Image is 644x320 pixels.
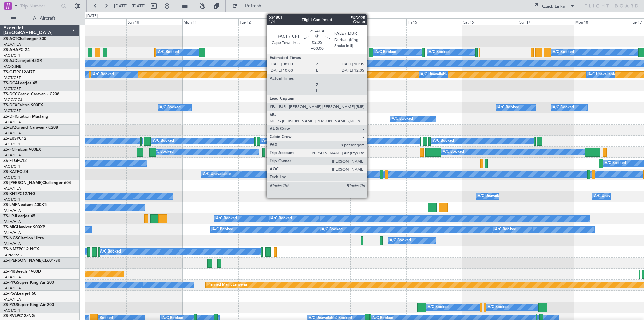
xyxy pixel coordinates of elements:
[3,208,21,213] a: FALA/HLA
[158,47,179,57] div: A/C Booked
[3,230,21,235] a: FALA/HLA
[3,236,44,240] a: ZS-NGSCitation Ultra
[216,214,237,224] div: A/C Booked
[3,203,47,207] a: ZS-LMFNextant 400XTi
[3,131,21,136] a: FALA/HLA
[3,197,21,202] a: FACT/CPT
[3,270,15,274] span: ZS-PIR
[207,280,247,290] div: Planned Maint Lanseria
[3,170,17,174] span: ZS-KAT
[160,103,181,113] div: A/C Booked
[3,137,26,141] a: ZS-ERSPC12
[3,137,17,141] span: ZS-ERS
[239,4,267,8] span: Refresh
[350,18,406,25] div: Thu 14
[3,126,58,130] a: ZS-EPZGrand Caravan - C208
[3,53,21,58] a: FACT/CPT
[3,225,17,229] span: ZS-MIG
[529,1,578,11] button: Quick Links
[86,13,98,19] div: [DATE]
[3,164,21,169] a: FACT/CPT
[203,169,231,179] div: A/C Unavailable
[3,59,17,63] span: ZS-AJD
[3,225,45,229] a: ZS-MIGHawker 900XP
[212,225,233,235] div: A/C Booked
[126,18,182,25] div: Sun 10
[498,103,519,113] div: A/C Booked
[3,142,21,147] a: FACT/CPT
[3,303,17,307] span: ZS-PZU
[114,3,146,9] span: [DATE] - [DATE]
[3,97,22,102] a: FAGC/GCJ
[229,1,269,11] button: Refresh
[3,253,22,258] a: FAPM/PZB
[271,214,292,224] div: A/C Booked
[3,303,54,307] a: ZS-PZUSuper King Air 200
[3,297,21,302] a: FALA/HLA
[429,47,450,57] div: A/C Booked
[3,92,18,96] span: ZS-DCC
[3,292,17,296] span: ZS-PSA
[3,48,18,52] span: ZS-AHA
[153,147,174,157] div: A/C Booked
[322,225,343,235] div: A/C Booked
[574,18,630,25] div: Mon 18
[553,47,574,57] div: A/C Booked
[421,70,448,80] div: A/C Unavailable
[3,192,17,196] span: ZS-KHT
[3,236,18,240] span: ZS-NGS
[3,120,21,125] a: FALA/HLA
[17,16,71,21] span: All Aircraft
[3,159,27,163] a: ZS-FTGPC12
[71,18,127,25] div: Sat 9
[3,270,41,274] a: ZS-PIRBeech 1900D
[443,147,464,157] div: A/C Booked
[3,37,17,41] span: ZS-ACT
[406,18,462,25] div: Fri 15
[3,259,42,263] span: ZS-[PERSON_NAME]
[3,126,16,130] span: ZS-EPZ
[3,148,41,152] a: ZS-FCIFalcon 900EX
[375,47,396,57] div: A/C Booked
[3,159,17,163] span: ZS-FTG
[594,191,622,201] div: A/C Unavailable
[3,70,16,74] span: ZS-CJT
[518,18,574,25] div: Sun 17
[392,114,413,124] div: A/C Booked
[3,103,17,107] span: ZS-DEX
[390,236,411,246] div: A/C Booked
[3,37,46,41] a: ZS-ACTChallenger 300
[3,115,48,119] a: ZS-DFICitation Mustang
[238,18,294,25] div: Tue 12
[478,191,505,201] div: A/C Unavailable
[3,59,42,63] a: ZS-AJDLearjet 45XR
[100,247,121,257] div: A/C Booked
[3,186,21,191] a: FALA/HLA
[605,158,626,168] div: A/C Booked
[3,153,21,158] a: FALA/HLA
[3,203,17,207] span: ZS-LMF
[462,18,518,25] div: Sat 16
[3,170,28,174] a: ZS-KATPC-24
[3,314,17,318] span: ZS-RVL
[294,18,350,25] div: Wed 13
[3,247,39,252] a: ZS-NMZPC12 NGX
[3,314,35,318] a: ZS-RVLPC12/NG
[3,192,35,196] a: ZS-KHTPC12/NG
[153,136,174,146] div: A/C Booked
[3,275,21,280] a: FALA/HLA
[3,181,42,185] span: ZS-[PERSON_NAME]
[93,70,114,80] div: A/C Booked
[3,292,36,296] a: ZS-PSALearjet 60
[3,108,21,113] a: FACT/CPT
[588,70,616,80] div: A/C Unavailable
[3,214,16,218] span: ZS-LRJ
[3,103,43,107] a: ZS-DEXFalcon 900EX
[433,136,454,146] div: A/C Booked
[7,13,73,24] button: All Aircraft
[3,181,71,185] a: ZS-[PERSON_NAME]Challenger 604
[428,302,449,312] div: A/C Booked
[3,70,35,74] a: ZS-CJTPC12/47E
[3,286,21,291] a: FALA/HLA
[495,225,516,235] div: A/C Booked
